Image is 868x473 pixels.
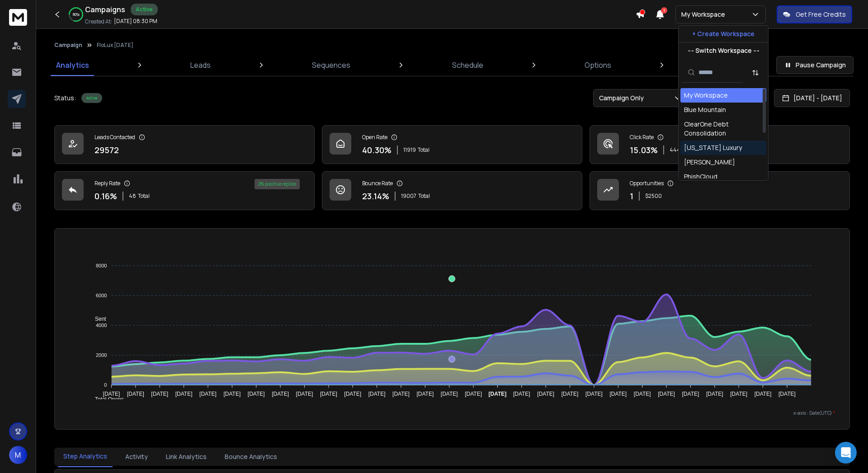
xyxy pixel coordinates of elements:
tspan: 0 [104,382,107,388]
p: 0.16 % [94,190,117,202]
tspan: [DATE] [272,391,289,397]
tspan: 6000 [96,293,107,298]
span: Total [418,146,429,154]
button: Bounce Analytics [219,447,283,467]
button: Link Analytics [160,447,212,467]
div: Active [81,93,102,103]
button: Get Free Credits [777,5,852,23]
tspan: [DATE] [175,391,193,397]
a: Bounce Rate23.14%19007Total [322,171,582,210]
button: M [9,446,27,464]
div: [US_STATE] Luxury [684,143,742,152]
p: Created At: [85,18,112,25]
button: Step Analytics [58,446,113,467]
a: Reply Rate0.16%48Total2% positive replies [54,171,315,210]
tspan: [DATE] [151,391,169,397]
p: 29572 [94,144,119,156]
span: Total [138,192,150,200]
p: 40.30 % [362,144,392,156]
tspan: [DATE] [103,391,120,397]
a: Sequences [307,54,356,76]
p: $ 2500 [645,192,662,200]
tspan: [DATE] [585,391,603,397]
tspan: [DATE] [706,391,723,397]
tspan: [DATE] [320,391,337,397]
a: Open Rate40.30%11919Total [322,125,582,164]
a: Analytics [51,54,94,76]
a: Leads Contacted29572 [54,125,315,164]
p: --- Switch Workspace --- [688,46,759,55]
tspan: [DATE] [224,391,241,397]
button: Activity [120,447,153,467]
div: Open Intercom Messenger [835,442,857,464]
tspan: [DATE] [344,391,362,397]
tspan: [DATE] [465,391,482,397]
p: Leads Contacted [94,134,135,141]
p: Sequences [312,60,350,70]
span: 4444 [670,146,684,154]
p: Click Rate [630,134,654,141]
tspan: [DATE] [296,391,313,397]
p: 1 [630,190,633,202]
p: Bounce Rate [362,180,393,187]
p: + Create Workspace [692,29,755,38]
div: PhishCloud [684,172,717,181]
button: [DATE] - [DATE] [774,89,850,107]
tspan: [DATE] [199,391,217,397]
p: Campaign Only [599,94,647,103]
tspan: [DATE] [368,391,386,397]
tspan: [DATE] [658,391,675,397]
tspan: [DATE] [561,391,579,397]
tspan: [DATE] [392,391,410,397]
tspan: [DATE] [755,391,772,397]
tspan: [DATE] [682,391,699,397]
p: Get Free Credits [796,10,846,19]
tspan: 2000 [96,352,107,358]
p: 15.03 % [630,144,658,156]
p: Status: [54,94,76,103]
tspan: [DATE] [513,391,530,397]
p: Opportunities [630,180,664,187]
button: + Create Workspace [679,26,768,42]
p: Leads [190,60,211,70]
button: Campaign [54,42,82,49]
h1: Campaigns [85,4,125,15]
tspan: [DATE] [731,391,748,397]
a: Click Rate15.03%4444Total [590,125,850,164]
tspan: [DATE] [417,391,434,397]
a: Opportunities1$2500 [590,171,850,210]
p: Reply Rate [94,180,120,187]
p: 80 % [73,12,80,17]
p: My Workspace [681,10,729,19]
span: Total Opens [88,396,124,403]
span: 11919 [403,146,416,154]
span: Sent [88,316,106,322]
span: Total [418,192,430,200]
p: FloLux [DATE] [97,42,133,49]
tspan: [DATE] [610,391,627,397]
button: Pause Campaign [776,56,854,74]
tspan: [DATE] [441,391,458,397]
p: Schedule [452,60,483,70]
p: x-axis : Date(UTC) [69,410,835,417]
span: 1 [661,7,667,14]
span: 48 [129,192,136,200]
div: 2 % positive replies [255,179,300,189]
button: Sort by Sort A-Z [746,64,764,82]
p: Options [585,60,611,70]
tspan: [DATE] [489,391,507,397]
tspan: [DATE] [778,391,796,397]
span: 19007 [401,192,416,200]
tspan: 4000 [96,323,107,328]
a: Options [579,54,617,76]
p: [DATE] 08:30 PM [114,18,157,25]
div: ClearOne Debt Consolidation [684,120,763,138]
a: Leads [185,54,216,76]
p: 23.14 % [362,190,389,202]
div: My Workspace [684,91,728,100]
div: Blue Mountain [684,105,726,114]
tspan: [DATE] [248,391,265,397]
div: [PERSON_NAME] [684,158,735,167]
div: Active [131,4,158,15]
